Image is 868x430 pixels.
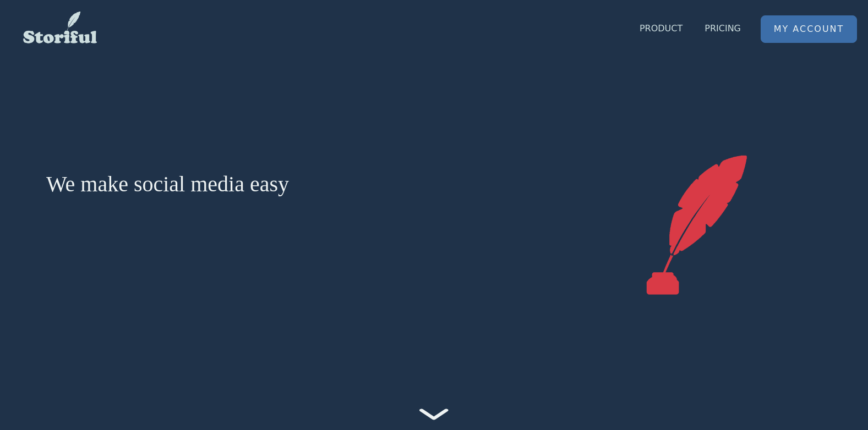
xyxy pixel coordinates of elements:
[761,16,856,42] a: My Account
[46,171,559,197] h1: We make social media easy
[22,11,98,44] img: Storiful Logo
[627,155,767,295] img: Storiful screen shot
[698,15,747,42] a: Pricing
[633,15,689,42] a: Product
